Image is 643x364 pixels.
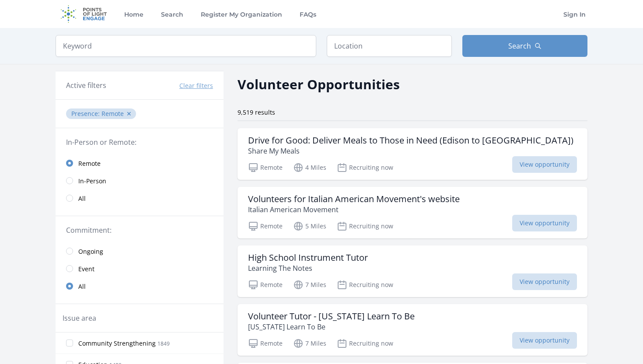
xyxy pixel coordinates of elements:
[248,338,283,349] p: Remote
[66,225,213,235] legend: Commitment:
[508,41,531,51] span: Search
[337,162,393,173] p: Recruiting now
[78,265,94,273] span: Event
[248,135,573,146] h3: Drive for Good: Deliver Meals to Those in Need (Edison to [GEOGRAPHIC_DATA])
[248,280,283,290] p: Remote
[56,277,224,295] a: All
[238,128,587,180] a: Drive for Good: Deliver Meals to Those in Need (Edison to [GEOGRAPHIC_DATA]) Share My Meals Remot...
[337,280,393,290] p: Recruiting now
[293,280,326,290] p: 7 Miles
[66,339,73,346] input: Community Strengthening 1849
[56,35,316,57] input: Keyword
[248,311,415,322] h3: Volunteer Tutor - [US_STATE] Learn To Be
[238,304,587,356] a: Volunteer Tutor - [US_STATE] Learn To Be [US_STATE] Learn To Be Remote 7 Miles Recruiting now Vie...
[327,35,452,57] input: Location
[512,156,577,173] span: View opportunity
[512,273,577,290] span: View opportunity
[238,187,587,238] a: Volunteers for Italian American Movement's website Italian American Movement Remote 5 Miles Recru...
[337,338,393,349] p: Recruiting now
[248,146,573,156] p: Share My Meals
[293,338,326,349] p: 7 Miles
[63,313,96,323] legend: Issue area
[66,137,213,147] legend: In-Person or Remote:
[293,221,326,231] p: 5 Miles
[293,162,326,173] p: 4 Miles
[157,340,170,347] span: 1849
[71,109,101,118] span: Presence :
[512,332,577,349] span: View opportunity
[78,339,156,348] span: Community Strengthening
[248,204,460,215] p: Italian American Movement
[56,154,224,172] a: Remote
[126,109,132,118] button: ✕
[78,282,86,291] span: All
[56,189,224,207] a: All
[101,109,124,118] span: Remote
[78,177,106,185] span: In-Person
[78,247,103,256] span: Ongoing
[238,245,587,297] a: High School Instrument Tutor Learning The Notes Remote 7 Miles Recruiting now View opportunity
[238,74,400,94] h2: Volunteer Opportunities
[238,108,275,116] span: 9,519 results
[248,194,460,204] h3: Volunteers for Italian American Movement's website
[248,263,368,273] p: Learning The Notes
[66,80,106,91] h3: Active filters
[78,159,101,168] span: Remote
[56,242,224,260] a: Ongoing
[248,322,415,332] p: [US_STATE] Learn To Be
[337,221,393,231] p: Recruiting now
[462,35,587,57] button: Search
[248,252,368,263] h3: High School Instrument Tutor
[56,172,224,189] a: In-Person
[179,81,213,90] button: Clear filters
[248,221,283,231] p: Remote
[78,194,86,203] span: All
[248,162,283,173] p: Remote
[56,260,224,277] a: Event
[512,215,577,231] span: View opportunity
